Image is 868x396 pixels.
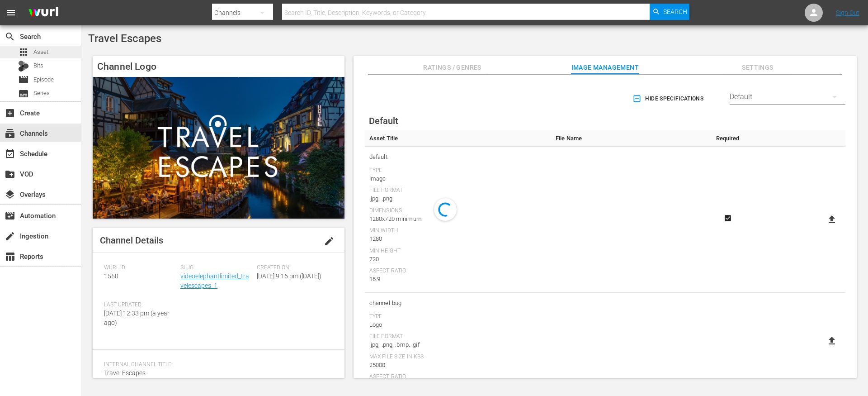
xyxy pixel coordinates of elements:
span: [DATE] 9:16 pm ([DATE]) [257,272,321,280]
span: Ingestion [5,231,15,242]
span: Search [5,31,15,42]
span: Automation [5,210,15,221]
span: Search [663,4,687,20]
span: Created On: [257,264,329,272]
a: videoelephantlimited_travelescapes_1 [180,272,249,289]
div: .jpg, .png, .bmp, .gif [369,340,547,349]
div: Type [369,167,547,174]
a: Sign Out [836,9,859,16]
div: Aspect Ratio [369,373,547,381]
div: 720 [369,255,547,264]
span: [DATE] 12:33 pm (a year ago) [104,310,170,326]
span: Ratings / Genres [419,62,486,73]
span: Create [5,108,15,119]
span: Last Updated: [104,301,176,309]
div: File Format [369,333,547,340]
span: Image Management [571,62,639,73]
span: Schedule [5,148,15,159]
div: Default [730,84,845,110]
span: VOD [5,169,15,180]
div: Aspect Ratio [369,267,547,275]
div: Logo [369,320,547,329]
span: Episode [18,74,29,85]
span: 1550 [104,272,118,280]
div: 1280 [369,234,547,243]
span: Series [18,88,29,99]
span: channel-bug [369,297,547,309]
button: Search [650,4,689,20]
span: Wurl ID: [104,264,176,272]
span: Episode [33,75,54,84]
span: Channel Details [100,235,163,246]
div: Min Width [369,227,547,234]
span: Slug: [180,264,252,272]
span: Asset [33,48,48,57]
div: Type [369,313,547,320]
div: 1280x720 minimum [369,215,547,224]
span: edit [324,236,335,247]
span: Default [369,115,398,126]
img: Travel Escapes [93,77,344,219]
span: default [369,151,547,163]
h4: Channel Logo [93,56,344,77]
th: Asset Title [365,130,551,147]
div: 16:9 [369,275,547,284]
div: Image [369,174,547,183]
span: Overlays [5,189,15,200]
span: Hide Specifications [634,94,703,104]
span: Bits [33,61,43,70]
button: Hide Specifications [631,86,707,111]
div: 25000 [369,361,547,370]
span: Settings [724,62,792,73]
svg: Required [722,214,733,222]
span: Travel Escapes [104,369,146,377]
div: Max File Size In Kbs [369,353,547,361]
span: menu [5,7,16,18]
button: edit [318,230,340,252]
span: Internal Channel Title: [104,361,329,368]
span: Series [33,89,50,98]
span: Asset [18,47,29,57]
img: ans4CAIJ8jUAAAAAAAAAAAAAAAAAAAAAAAAgQb4GAAAAAAAAAAAAAAAAAAAAAAAAJMjXAAAAAAAAAAAAAAAAAAAAAAAAgAT5G... [22,2,65,24]
th: Required [708,130,747,147]
div: Bits [18,61,29,72]
div: .jpg, .png [369,194,547,203]
span: Travel Escapes [88,32,161,45]
span: Reports [5,251,15,262]
span: Channels [5,128,15,139]
div: File Format [369,187,547,194]
div: Min Height [369,248,547,255]
th: File Name [551,130,708,147]
div: Dimensions [369,207,547,215]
